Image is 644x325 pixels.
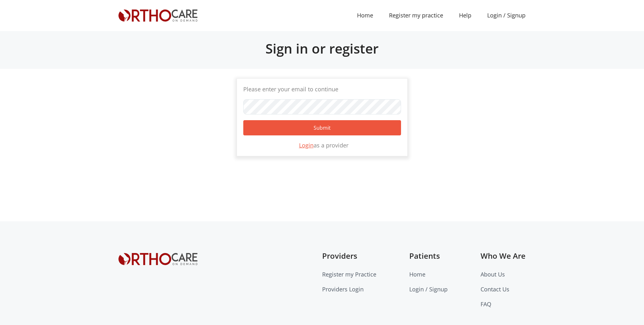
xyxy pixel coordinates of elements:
[481,270,505,278] a: About Us
[118,253,198,265] img: Orthocare
[451,8,479,23] a: Help
[299,141,314,149] a: Login
[381,8,451,23] a: Register my practice
[243,85,401,94] p: Please enter your email to continue
[481,285,509,293] a: Contact Us
[409,285,448,293] a: Login / Signup
[118,41,526,56] h2: Sign in or register
[409,251,448,261] h5: Patients
[322,270,376,278] a: Register my Practice
[409,270,425,278] a: Home
[322,285,364,293] a: Providers Login
[243,120,401,135] button: Submit
[481,300,491,308] a: FAQ
[479,11,533,20] a: Login / Signup
[481,251,526,261] h5: Who We Are
[349,8,381,23] a: Home
[296,141,348,149] span: as a provider
[322,251,376,261] h5: Providers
